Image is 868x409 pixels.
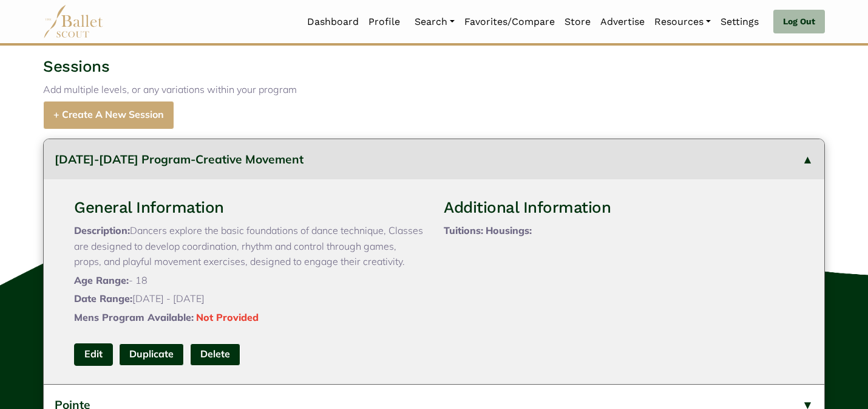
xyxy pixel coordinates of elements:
a: Store [560,9,595,35]
a: Search [410,9,459,35]
a: + Create A New Session [43,101,174,129]
h3: Additional Information [444,198,794,218]
p: Dancers explore the basic foundations of dance technique, Classes are designed to develop coordin... [74,223,424,270]
p: - 18 [74,273,424,289]
h3: General Information [74,198,424,218]
a: Favorites/Compare [459,9,560,35]
a: Duplicate [119,343,184,366]
span: Housings: [486,224,532,236]
span: Mens Program Available: [74,311,194,323]
span: Tuitions: [444,224,483,236]
a: Profile [364,9,405,35]
a: Dashboard [302,9,364,35]
span: Age Range: [74,274,129,286]
button: Delete [190,343,240,366]
p: [DATE] - [DATE] [74,291,424,307]
a: Log Out [773,10,825,34]
span: Description: [74,224,130,236]
p: Add multiple levels, or any variations within your program [43,82,825,98]
span: Date Range: [74,292,132,304]
a: Settings [716,9,764,35]
h3: Sessions [43,57,825,77]
span: Not Provided [196,311,259,323]
a: Resources [649,9,716,35]
button: [DATE]-[DATE] Program-Creative Movement [44,139,824,180]
a: Edit [74,343,113,366]
span: [DATE]-[DATE] Program-Creative Movement [55,152,303,167]
a: Advertise [595,9,649,35]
